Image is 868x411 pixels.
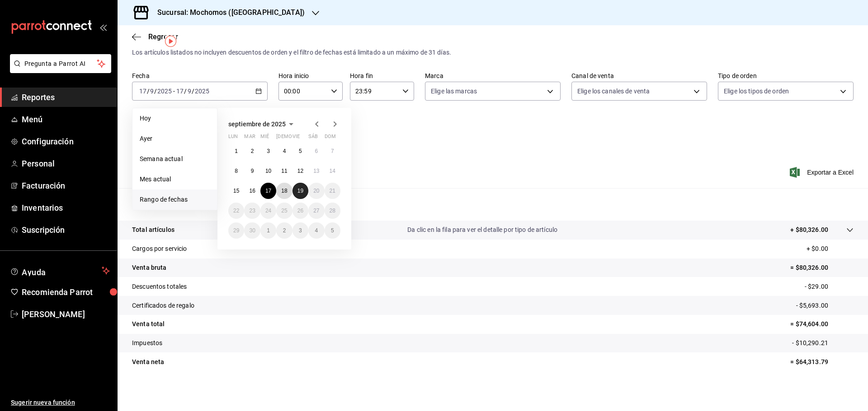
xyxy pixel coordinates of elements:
button: 26 de septiembre de 2025 [292,203,308,219]
button: 5 de septiembre de 2025 [292,143,308,159]
label: Marca [425,73,561,79]
span: Rango de fechas [140,195,210,204]
span: Suscripción [22,224,110,236]
p: Total artículos [132,225,175,235]
a: Pregunta a Parrot AI [6,65,111,75]
span: Elige los canales de venta [577,87,650,96]
p: - $5,693.00 [796,301,854,310]
abbr: 3 de septiembre de 2025 [267,148,270,154]
label: Hora fin [350,73,414,79]
abbr: 17 de septiembre de 2025 [265,188,271,194]
abbr: 13 de septiembre de 2025 [313,168,319,174]
abbr: 28 de septiembre de 2025 [330,208,335,214]
button: 14 de septiembre de 2025 [325,163,340,179]
span: / [154,88,157,95]
span: Sugerir nueva función [11,398,110,407]
button: 3 de septiembre de 2025 [260,143,276,159]
abbr: 19 de septiembre de 2025 [297,188,303,194]
span: Inventarios [22,202,110,214]
span: / [192,88,194,95]
abbr: 15 de septiembre de 2025 [233,188,239,194]
label: Tipo de orden [718,73,854,79]
abbr: 4 de octubre de 2025 [315,227,318,234]
button: septiembre de 2025 [228,119,297,129]
abbr: miércoles [260,134,269,143]
abbr: 21 de septiembre de 2025 [330,188,335,194]
p: Impuestos [132,338,162,348]
button: 1 de septiembre de 2025 [228,143,244,159]
p: + $0.00 [807,244,854,254]
span: Hoy [140,114,210,123]
button: 10 de septiembre de 2025 [260,163,276,179]
abbr: viernes [292,134,300,143]
abbr: 29 de septiembre de 2025 [233,227,239,234]
p: - $29.00 [805,282,854,291]
p: = $74,604.00 [790,319,854,329]
abbr: 12 de septiembre de 2025 [297,168,303,174]
abbr: 5 de septiembre de 2025 [299,148,302,154]
span: Pregunta a Parrot AI [24,59,97,69]
abbr: 20 de septiembre de 2025 [313,188,319,194]
img: Tooltip marker [165,36,176,47]
input: -- [139,88,147,95]
button: 24 de septiembre de 2025 [260,203,276,219]
abbr: 11 de septiembre de 2025 [281,168,287,174]
abbr: 2 de septiembre de 2025 [251,148,254,154]
button: 2 de septiembre de 2025 [244,143,260,159]
abbr: 1 de septiembre de 2025 [235,148,238,154]
input: -- [176,88,184,95]
span: [PERSON_NAME] [22,308,110,320]
button: 12 de septiembre de 2025 [292,163,308,179]
span: septiembre de 2025 [228,120,286,128]
button: 17 de septiembre de 2025 [260,183,276,199]
button: 1 de octubre de 2025 [260,222,276,239]
span: Ayuda [22,265,98,276]
abbr: 22 de septiembre de 2025 [233,208,239,214]
abbr: jueves [276,134,330,143]
input: -- [187,88,192,95]
abbr: 26 de septiembre de 2025 [297,208,303,214]
abbr: 1 de octubre de 2025 [267,227,270,234]
span: Recomienda Parrot [22,286,110,298]
button: 4 de septiembre de 2025 [276,143,292,159]
button: 7 de septiembre de 2025 [325,143,340,159]
span: Ayer [140,134,210,143]
abbr: 18 de septiembre de 2025 [281,188,287,194]
div: Los artículos listados no incluyen descuentos de orden y el filtro de fechas está limitado a un m... [132,48,854,57]
span: - [173,88,175,95]
button: 25 de septiembre de 2025 [276,203,292,219]
abbr: sábado [308,134,318,143]
p: Da clic en la fila para ver el detalle por tipo de artículo [407,225,557,235]
span: Facturación [22,180,110,192]
button: 18 de septiembre de 2025 [276,183,292,199]
button: 6 de septiembre de 2025 [308,143,324,159]
label: Canal de venta [571,73,707,79]
button: 20 de septiembre de 2025 [308,183,324,199]
button: 27 de septiembre de 2025 [308,203,324,219]
label: Fecha [132,73,268,79]
abbr: domingo [325,134,336,143]
button: Regresar [132,32,178,41]
abbr: 5 de octubre de 2025 [331,227,334,234]
span: / [147,88,150,95]
button: 11 de septiembre de 2025 [276,163,292,179]
span: Semana actual [140,154,210,164]
abbr: 9 de septiembre de 2025 [251,168,254,174]
p: Resumen [132,199,854,210]
abbr: 8 de septiembre de 2025 [235,168,238,174]
button: 30 de septiembre de 2025 [244,222,260,239]
p: Venta neta [132,357,164,367]
abbr: 16 de septiembre de 2025 [249,188,255,194]
button: 15 de septiembre de 2025 [228,183,244,199]
p: = $64,313.79 [790,357,854,367]
button: 29 de septiembre de 2025 [228,222,244,239]
button: 8 de septiembre de 2025 [228,163,244,179]
span: Personal [22,157,110,170]
abbr: 27 de septiembre de 2025 [313,208,319,214]
input: ---- [194,88,210,95]
abbr: 23 de septiembre de 2025 [249,208,255,214]
button: open_drawer_menu [99,23,107,31]
abbr: 6 de septiembre de 2025 [315,148,318,154]
abbr: 25 de septiembre de 2025 [281,208,287,214]
abbr: 3 de octubre de 2025 [299,227,302,234]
